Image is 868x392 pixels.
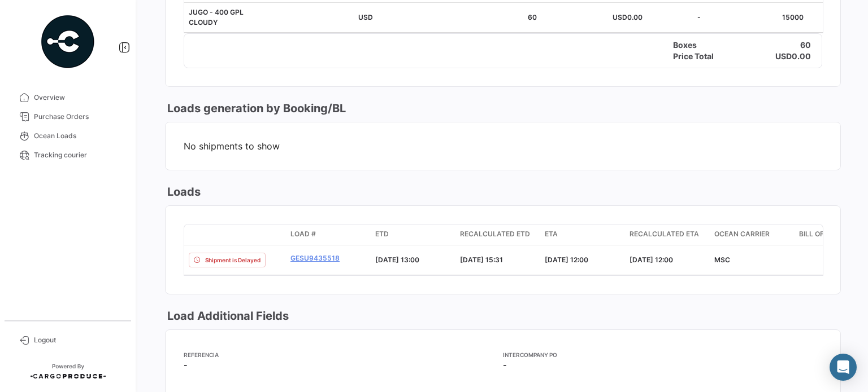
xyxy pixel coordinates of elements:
h4: Boxes [673,39,715,51]
span: - [697,13,701,21]
datatable-header-cell: Recalculated ETA [625,224,710,245]
span: ETD [375,229,389,239]
span: Recalculated ETD [460,229,530,239]
span: Tracking courier [34,150,122,160]
span: 0.00 [627,13,643,21]
span: USD [613,13,627,21]
a: Overview [9,88,127,107]
datatable-header-cell: Ocean Carrier [710,224,795,245]
span: Ocean Loads [34,131,122,141]
h4: USD [775,51,792,62]
h3: Loads generation by Booking/BL [165,100,346,116]
span: Recalculated ETA [630,229,699,239]
div: Abrir Intercom Messenger [830,354,857,381]
span: Overview [34,93,122,103]
span: [DATE] 12:00 [545,256,588,264]
app-card-info-title: Referencia [184,350,503,359]
span: - [184,360,188,369]
span: Ocean Carrier [714,229,770,239]
datatable-header-cell: Recalculated ETD [455,224,540,245]
a: GESU9435518 [290,253,366,263]
datatable-header-cell: ETA [540,224,625,245]
span: No shipments to show [184,140,822,152]
span: [DATE] 15:31 [460,256,503,264]
a: Purchase Orders [9,107,127,126]
a: Ocean Loads [9,126,127,146]
span: Purchase Orders [34,112,122,122]
div: 60 [528,12,604,23]
h4: 0.00 [792,51,811,62]
span: - [503,360,507,369]
img: powered-by.png [40,14,96,70]
span: 15000 [782,13,804,21]
h3: Load Additional Fields [165,308,289,324]
h4: Price Total [673,51,715,62]
span: JUGO - 400 GPL CLOUDY [189,8,244,27]
h3: Loads [165,184,201,200]
span: Shipment is Delayed [205,256,261,265]
span: Load # [290,229,316,239]
app-card-info-title: INTERCOMPANY PO [503,350,822,359]
a: Tracking courier [9,146,127,165]
span: MSC [714,256,730,264]
span: [DATE] 13:00 [375,256,419,264]
span: ETA [545,229,558,239]
h4: 60 [800,39,811,51]
span: Logout [34,335,122,345]
span: Bill of Lading # [799,229,858,239]
datatable-header-cell: Load # [286,224,371,245]
datatable-header-cell: ETD [371,224,455,245]
span: USD [358,13,373,21]
span: [DATE] 12:00 [630,256,673,264]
